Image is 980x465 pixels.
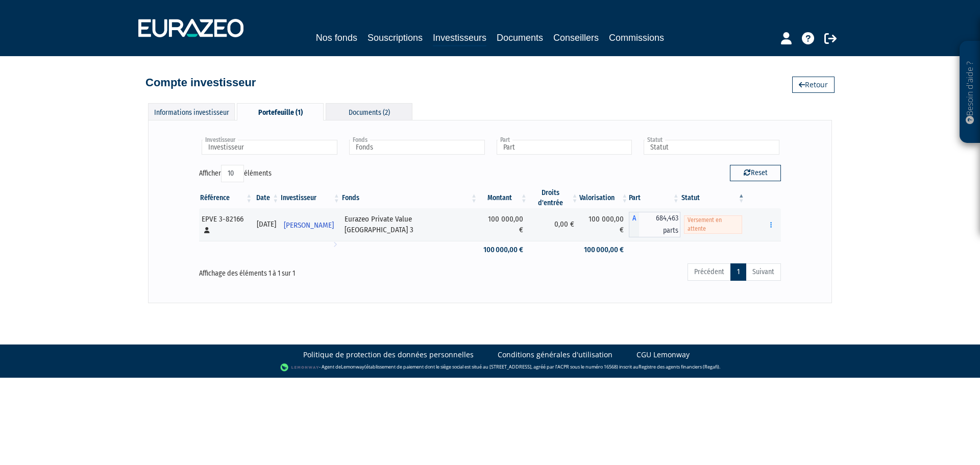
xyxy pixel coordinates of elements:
[609,31,664,45] a: Commissions
[316,31,357,45] a: Nos fonds
[280,188,341,208] th: Investisseur: activer pour trier la colonne par ordre croissant
[284,216,334,235] span: [PERSON_NAME]
[202,214,250,236] div: EPVE 3-82166
[629,212,680,237] div: A - Eurazeo Private Value Europe 3
[345,214,475,236] div: Eurazeo Private Value [GEOGRAPHIC_DATA] 3
[433,31,486,46] a: Investisseurs
[333,235,337,254] i: Voir l'investisseur
[478,241,528,259] td: 100 000,00 €
[138,19,243,37] img: 1732889491-logotype_eurazeo_blanc_rvb.png
[341,188,478,208] th: Fonds: activer pour trier la colonne par ordre croissant
[964,46,976,138] p: Besoin d'aide ?
[148,103,235,120] div: Informations investisseur
[199,188,253,208] th: Référence : activer pour trier la colonne par ordre croissant
[498,350,612,360] a: Conditions générales d'utilisation
[639,212,680,237] span: 684,463 parts
[553,31,599,45] a: Conseillers
[579,241,629,259] td: 100 000,00 €
[367,31,423,45] a: Souscriptions
[636,350,690,360] a: CGU Lemonway
[579,208,629,241] td: 100 000,00 €
[730,263,746,281] a: 1
[629,212,639,237] span: A
[639,363,719,370] a: Registre des agents financiers (Regafi)
[629,188,680,208] th: Part: activer pour trier la colonne par ordre croissant
[680,188,746,208] th: Statut : activer pour trier la colonne par ordre d&eacute;croissant
[326,103,412,120] div: Documents (2)
[792,77,835,93] a: Retour
[237,103,324,120] div: Portefeuille (1)
[684,215,742,234] span: Versement en attente
[478,188,528,208] th: Montant: activer pour trier la colonne par ordre croissant
[341,363,364,370] a: Lemonway
[497,31,543,45] a: Documents
[730,165,781,181] button: Reset
[145,77,256,89] h4: Compte investisseur
[253,188,280,208] th: Date: activer pour trier la colonne par ordre croissant
[579,188,629,208] th: Valorisation: activer pour trier la colonne par ordre croissant
[303,350,474,360] a: Politique de protection des données personnelles
[199,262,433,279] div: Affichage des éléments 1 à 1 sur 1
[204,227,210,233] i: [Français] Personne physique
[257,219,276,230] div: [DATE]
[10,362,970,373] div: - Agent de (établissement de paiement dont le siège social est situé au [STREET_ADDRESS], agréé p...
[221,165,244,182] select: Afficheréléments
[478,208,528,241] td: 100 000,00 €
[528,208,579,241] td: 0,00 €
[528,188,579,208] th: Droits d'entrée: activer pour trier la colonne par ordre croissant
[199,165,272,182] label: Afficher éléments
[280,214,341,235] a: [PERSON_NAME]
[280,362,320,373] img: logo-lemonway.png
